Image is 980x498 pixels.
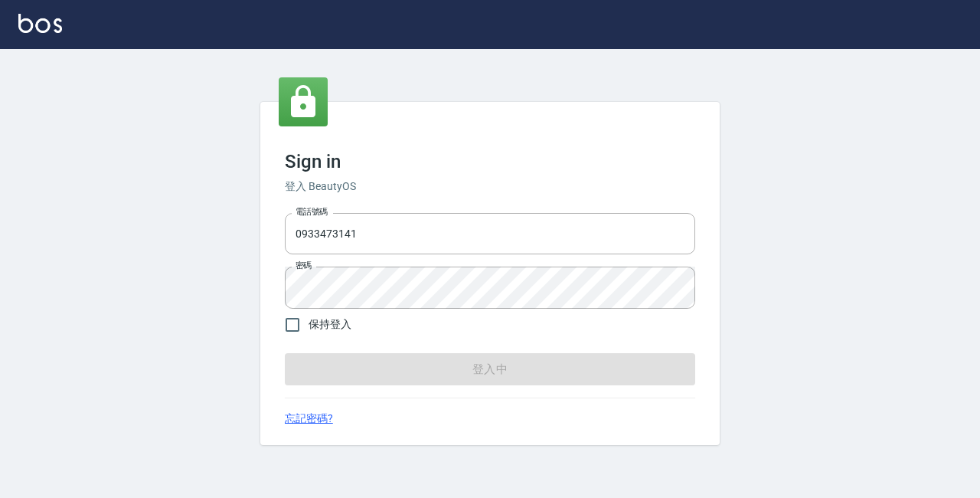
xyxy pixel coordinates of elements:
[18,14,62,33] img: Logo
[296,206,328,218] label: 電話號碼
[285,411,333,427] a: 忘記密碼?
[285,179,695,195] h6: 登入 BeautyOS
[285,151,695,172] h3: Sign in
[309,316,351,333] span: 保持登入
[296,260,312,271] label: 密碼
